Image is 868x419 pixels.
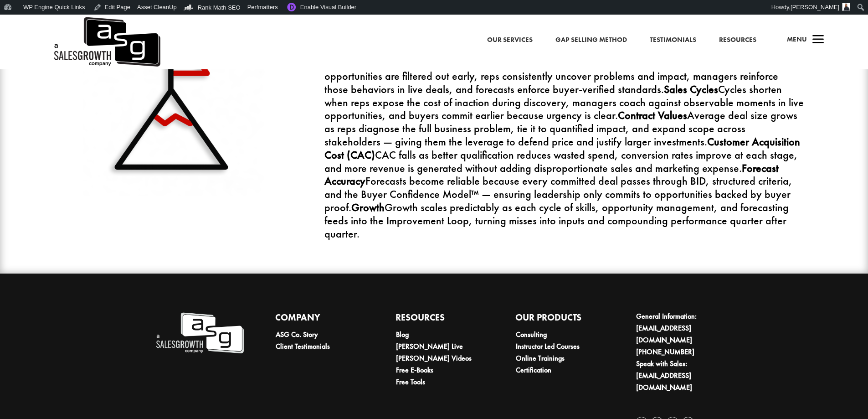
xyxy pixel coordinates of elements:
[324,57,804,240] div: The Problem-Centric OS™ connects execution to measurable results. Win rates rise as weak opportun...
[396,341,463,351] a: [PERSON_NAME] Live
[198,4,241,11] span: Rank Math SEO
[516,353,565,363] a: Online Trainings
[664,82,718,96] strong: Sales Cycles
[155,310,244,356] img: A Sales Growth Company
[324,161,779,188] strong: Forecast Accuracy
[395,310,484,329] h4: Resources
[324,134,800,162] strong: Customer Acquisition Cost (CAC)
[650,34,696,46] a: Testimonials
[276,330,318,339] a: ASG Co. Story
[101,58,154,64] div: Keywords by Traffic
[636,371,692,392] a: [EMAIL_ADDRESS][DOMAIN_NAME]
[275,310,364,329] h4: Company
[91,57,98,65] img: tab_keywords_by_traffic_grey.svg
[351,200,385,214] strong: Growth
[276,341,330,351] a: Client Testimonials
[618,108,687,122] strong: Contract Values
[555,34,627,46] a: Gap Selling Method
[15,15,22,22] img: logo_orange.svg
[636,358,724,393] li: Speak with Sales:
[83,14,265,196] img: Outcomes Shadow
[719,34,756,46] a: Resources
[15,24,22,31] img: website_grey.svg
[396,353,472,363] a: [PERSON_NAME] Videos
[636,310,724,346] li: General Information:
[487,34,533,46] a: Our Services
[516,330,547,339] a: Consulting
[791,4,839,10] span: [PERSON_NAME]
[636,347,694,357] a: [PHONE_NUMBER]
[52,15,160,69] img: ASG Co. Logo
[516,341,580,351] a: Instructor Led Courses
[515,310,604,329] h4: Our Products
[26,15,45,22] div: v 4.0.25
[809,31,827,49] span: a
[396,365,433,375] a: Free E-Books
[25,57,32,65] img: tab_domain_overview_orange.svg
[396,377,425,387] a: Free Tools
[516,365,551,375] a: Certification
[787,35,807,44] span: Menu
[24,24,100,31] div: Domain: [DOMAIN_NAME]
[636,323,692,345] a: [EMAIL_ADDRESS][DOMAIN_NAME]
[35,58,82,64] div: Domain Overview
[396,330,409,339] a: Blog
[52,15,160,69] a: A Sales Growth Company Logo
